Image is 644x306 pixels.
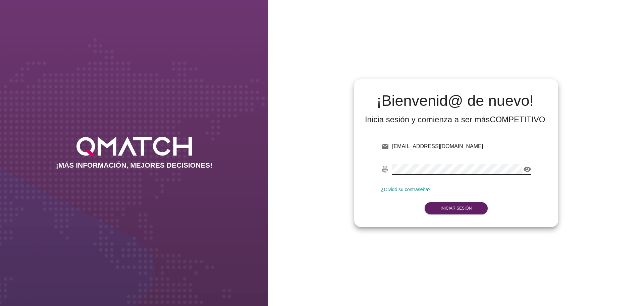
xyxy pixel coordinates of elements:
h2: ¡MÁS INFORMACIÓN, MEJORES DECISIONES! [56,161,213,169]
h2: ¡Bienvenid@ de nuevo! [365,93,545,109]
button: Iniciar Sesión [425,202,488,214]
strong: Iniciar Sesión [441,206,472,211]
i: visibility [523,165,531,173]
a: ¿Olvidó su contraseña? [381,187,431,192]
input: E-mail [392,141,531,152]
i: fingerprint [381,165,389,173]
strong: COMPETITIVO [490,115,545,124]
i: email [381,142,389,150]
div: Inicia sesión y comienza a ser más [365,114,545,125]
